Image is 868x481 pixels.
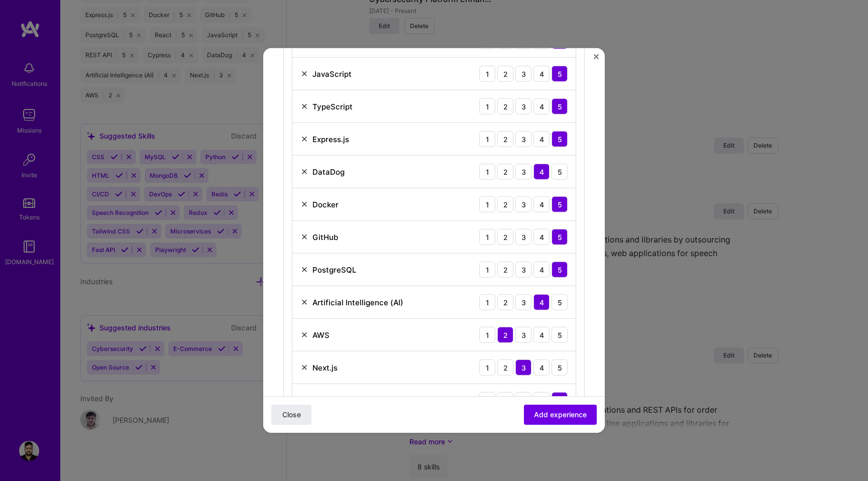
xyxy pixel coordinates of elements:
div: Next.js [312,362,338,373]
div: TypeScript [312,101,353,111]
div: 2 [497,327,513,343]
div: Artificial Intelligence (AI) [312,297,403,307]
div: JavaScript [312,68,352,79]
div: 4 [533,131,550,147]
div: 3 [515,164,531,180]
div: 1 [479,262,495,278]
div: 2 [497,66,513,82]
div: 4 [533,196,550,212]
div: 5 [552,229,568,245]
div: 5 [552,294,568,310]
div: 1 [479,327,495,343]
div: 2 [497,33,513,49]
div: Express.js [312,134,349,144]
div: 5 [552,327,568,343]
div: 1 [479,98,495,114]
button: Close [594,54,599,65]
div: SQL [312,395,328,405]
div: 1 [479,33,495,49]
div: AWS [312,329,330,340]
div: 4 [533,327,550,343]
div: 2 [497,131,513,147]
div: 4 [533,229,550,245]
div: 1 [479,66,495,82]
div: 2 [497,229,513,245]
div: 3 [515,66,531,82]
div: 4 [533,164,550,180]
div: DataDog [312,166,345,177]
div: 2 [497,294,513,310]
div: 3 [515,131,531,147]
img: Remove [300,266,308,274]
div: GitHub [312,231,338,242]
div: 5 [552,392,568,408]
div: 5 [552,196,568,212]
img: Remove [300,364,308,372]
div: 1 [479,196,495,212]
div: 4 [533,262,550,278]
div: 5 [552,33,568,49]
div: 3 [515,98,531,114]
div: 1 [479,131,495,147]
img: Remove [300,200,308,208]
img: Remove [300,168,308,176]
div: 5 [552,164,568,180]
div: 4 [533,359,550,376]
div: 4 [533,98,550,114]
div: 1 [479,359,495,376]
button: Add experience [524,405,597,425]
span: Close [282,410,301,420]
div: 3 [515,33,531,49]
div: 3 [515,294,531,310]
div: 3 [515,196,531,212]
div: 1 [479,392,495,408]
img: Remove [300,135,308,143]
div: 3 [515,359,531,376]
img: Remove [300,233,308,241]
div: 2 [497,164,513,180]
button: Close [271,405,311,425]
div: 5 [552,359,568,376]
div: 4 [533,294,550,310]
div: 1 [479,229,495,245]
div: 2 [497,262,513,278]
div: Docker [312,199,339,209]
div: 3 [515,262,531,278]
div: 5 [552,262,568,278]
img: Remove [300,331,308,339]
div: PostgreSQL [312,264,356,275]
div: 2 [497,392,513,408]
div: 3 [515,229,531,245]
div: 2 [497,98,513,114]
div: 4 [533,33,550,49]
div: 2 [497,359,513,376]
div: 4 [533,392,550,408]
img: Remove [300,102,308,110]
div: 1 [479,164,495,180]
span: Add experience [534,410,587,420]
div: 5 [552,131,568,147]
div: 2 [497,196,513,212]
div: 4 [533,66,550,82]
div: 5 [552,98,568,114]
div: 1 [479,294,495,310]
div: 3 [515,392,531,408]
div: 3 [515,327,531,343]
div: 5 [552,66,568,82]
img: Remove [300,298,308,306]
img: Remove [300,70,308,78]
